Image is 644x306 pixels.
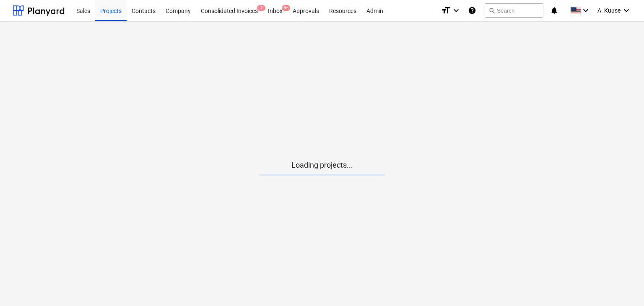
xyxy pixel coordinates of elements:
span: 2 [257,5,265,11]
i: keyboard_arrow_down [451,5,461,16]
i: keyboard_arrow_down [621,5,631,16]
i: format_size [441,5,451,16]
p: Loading projects... [259,160,385,170]
button: Search [485,3,543,18]
i: notifications [550,5,558,16]
span: search [488,7,495,14]
i: Knowledge base [468,5,476,16]
span: A. Kuuse [597,7,621,14]
i: keyboard_arrow_down [581,5,591,16]
span: 9+ [282,5,290,11]
iframe: Chat Widget [602,266,644,306]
